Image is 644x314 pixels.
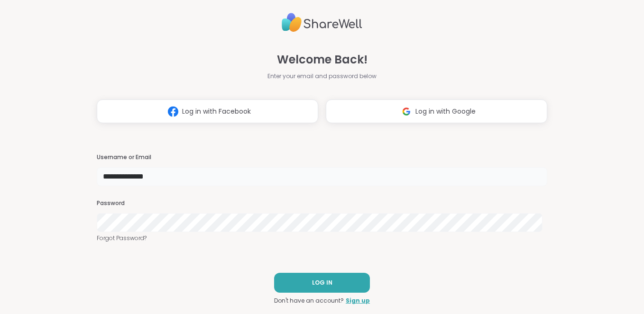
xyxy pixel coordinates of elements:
button: Log in with Facebook [97,99,318,123]
a: Forgot Password? [97,234,548,242]
button: Log in with Google [326,99,547,123]
span: Enter your email and password below [267,72,377,81]
span: Log in with Facebook [182,107,251,117]
img: ShareWell Logo [282,9,362,36]
button: LOG IN [274,273,370,293]
h3: Username or Email [97,153,548,161]
a: Sign up [346,296,370,305]
span: Welcome Back! [277,51,368,68]
span: Don't have an account? [274,296,344,305]
span: Log in with Google [415,107,476,117]
h3: Password [97,199,548,207]
span: LOG IN [312,278,332,287]
img: ShareWell Logomark [164,103,182,120]
img: ShareWell Logomark [397,103,415,120]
